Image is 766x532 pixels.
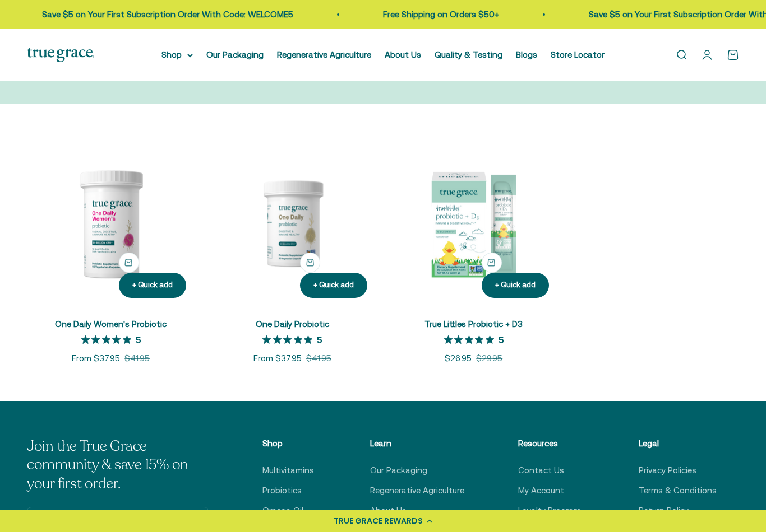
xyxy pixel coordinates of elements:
a: Terms & Conditions [639,484,717,497]
a: True Littles Probiotic + D3 [424,319,523,329]
div: TRUE GRACE REWARDS [334,515,423,527]
a: Blogs [516,50,537,59]
p: Resources [518,437,585,450]
a: Our Packaging [206,50,264,59]
compare-at-price: $29.95 [476,352,502,365]
a: Our Packaging [370,464,427,477]
a: Privacy Policies [639,464,696,477]
button: + Quick add [482,253,502,273]
a: Return Policy [639,504,689,517]
p: Shop [262,437,316,450]
compare-at-price: $41.95 [124,352,150,365]
p: 5 [499,334,504,345]
p: 5 [136,334,141,345]
a: One Daily Women's Probiotic [55,319,167,329]
compare-at-price: $41.95 [306,352,331,365]
p: Legal [639,437,717,450]
a: Regenerative Agriculture [370,484,464,497]
span: 5 out of 5 stars rating in total 4 reviews. [444,332,499,348]
img: Daily Probiotic for Women's Vaginal, Digestive, and Immune Support* - 90 Billion CFU at time of m... [27,139,195,307]
a: About Us [385,50,421,59]
img: Daily Probiotic forDigestive and Immune Support:* - 90 Billion CFU at time of manufacturing (30 B... [209,139,377,307]
div: + Quick add [313,279,354,291]
p: Save $5 on Your First Subscription Order With Code: WELCOME5 [42,8,293,21]
summary: Shop [161,48,193,62]
button: + Quick add [300,273,367,298]
a: About Us [370,504,407,517]
sale-price: From $37.95 [72,352,120,365]
div: + Quick add [132,279,173,291]
a: Probiotics [262,484,302,497]
a: Omega Oil [262,504,303,517]
a: Store Locator [551,50,605,59]
sale-price: From $37.95 [253,352,302,365]
a: Multivitamins [262,464,314,477]
sale-price: $26.95 [445,352,472,365]
a: One Daily Probiotic [256,319,329,329]
button: + Quick add [119,273,186,298]
a: Quality & Testing [435,50,502,59]
a: Contact Us [518,464,564,477]
p: 5 [317,334,322,345]
a: Loyalty Program [518,504,581,517]
p: Join the True Grace community & save 15% on your first order. [27,437,209,493]
span: 5 out of 5 stars rating in total 12 reviews. [81,332,136,348]
p: Learn [370,437,464,450]
div: + Quick add [495,279,536,291]
button: + Quick add [119,253,139,273]
a: Free Shipping on Orders $50+ [383,10,499,19]
img: Vitamin D is essential for your little one’s development and immune health, and it can be tricky ... [390,139,558,307]
button: + Quick add [300,253,320,273]
a: My Account [518,484,564,497]
button: + Quick add [482,273,549,298]
a: Regenerative Agriculture [277,50,371,59]
span: 5 out of 5 stars rating in total 3 reviews. [262,332,317,348]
